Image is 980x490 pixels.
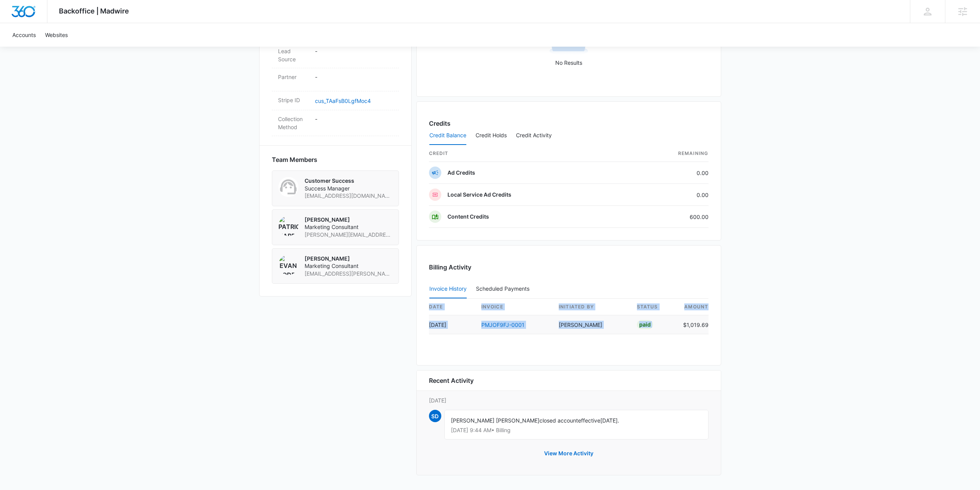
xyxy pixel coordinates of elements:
h6: Recent Activity [429,376,474,385]
th: invoice [475,299,553,315]
span: closed account [539,417,578,424]
button: View More Activity [536,444,601,463]
span: effective [578,417,600,424]
button: Invoice History [429,280,467,298]
p: - [315,115,393,123]
div: Scheduled Payments [476,286,533,291]
p: Customer Success [305,177,392,185]
div: Partner- [272,68,399,91]
p: [PERSON_NAME] [305,216,392,224]
img: Patrick Harral [278,216,298,236]
h3: Billing Activity [429,263,709,272]
p: - [315,47,393,55]
dt: Lead Source [278,47,309,63]
td: 600.00 [627,206,709,228]
a: Accounts [8,23,40,47]
span: [PERSON_NAME][EMAIL_ADDRESS][PERSON_NAME][DOMAIN_NAME] [305,231,392,239]
span: Marketing Consultant [305,262,392,270]
p: Ad Credits [447,169,475,177]
span: Marketing Consultant [305,223,392,231]
td: [PERSON_NAME] [553,315,631,334]
span: [EMAIL_ADDRESS][PERSON_NAME][DOMAIN_NAME] [305,270,392,278]
span: [PERSON_NAME] [PERSON_NAME] [451,417,539,424]
dt: Collection Method [278,115,309,131]
dt: Stripe ID [278,96,309,104]
span: SD [429,410,441,422]
button: Credit Balance [429,126,466,145]
p: [DATE] [429,396,709,404]
th: Initiated By [553,299,631,315]
td: 0.00 [627,162,709,184]
td: $1,019.69 [677,315,709,334]
th: amount [677,299,709,315]
p: Content Credits [447,213,489,221]
div: Lead Source- [272,42,399,68]
p: No Results [429,59,708,67]
a: Websites [40,23,72,47]
button: Credit Holds [476,126,507,145]
span: [DATE]. [600,417,619,424]
span: Team Members [272,155,317,164]
span: Success Manager [305,185,392,192]
td: 0.00 [627,184,709,206]
img: Evan Rodriguez [278,255,298,275]
h3: Credits [429,119,451,128]
th: credit [429,145,627,162]
dt: Partner [278,73,309,81]
span: [EMAIL_ADDRESS][DOMAIN_NAME] [305,192,392,200]
a: PMJOF9FJ-0001 [481,322,524,328]
th: date [429,299,475,315]
p: [DATE] 9:44 AM • Billing [451,428,702,433]
p: - [315,73,393,81]
div: Collection Method- [272,110,399,136]
p: Local Service Ad Credits [447,191,511,199]
div: Stripe IDcus_TAaFsB0LgfMoc4 [272,91,399,110]
p: [PERSON_NAME] [305,255,392,263]
button: Credit Activity [516,126,552,145]
div: Paid [637,320,653,329]
th: Remaining [627,145,709,162]
a: cus_TAaFsB0LgfMoc4 [315,98,371,104]
span: Backoffice | Madwire [59,7,129,15]
th: status [631,299,677,315]
img: Customer Success [278,177,298,197]
td: [DATE] [429,315,475,334]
